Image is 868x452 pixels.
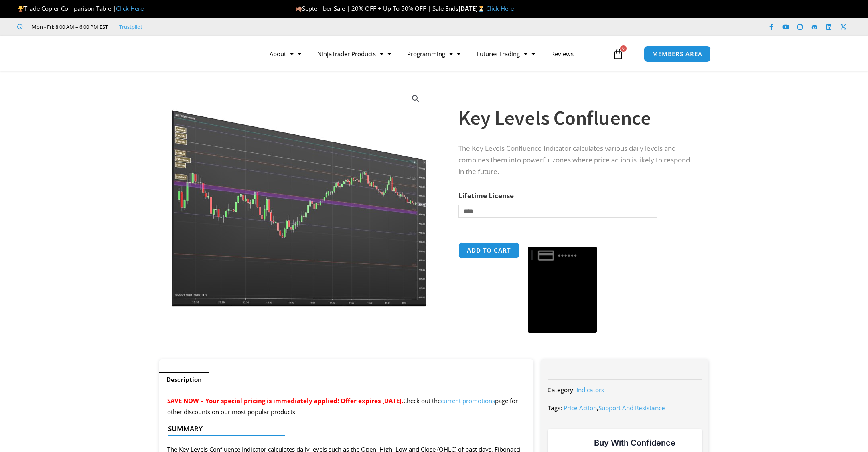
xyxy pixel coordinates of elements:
h3: Buy With Confidence [594,437,694,449]
label: Lifetime License [458,191,514,200]
nav: Menu [262,45,610,63]
span: Tags: [548,404,562,412]
a: Price Action [564,404,597,412]
a: MEMBERS AREA [644,46,711,62]
a: Support And Resistance [598,404,665,412]
img: LogoAI | Affordable Indicators – NinjaTrader [147,39,233,68]
span: , [564,404,665,412]
a: About [262,45,309,63]
img: Key Levels 1 [171,85,429,307]
span: Mon - Fri: 8:00 AM – 6:00 PM EST [30,22,108,32]
a: Programming [399,45,468,63]
text: •••••• [558,251,578,260]
span: 0 [620,45,627,52]
span: SAVE NOW – Your special pricing is immediately applied! Offer expires [DATE]. [167,397,403,405]
h4: Summary [168,425,518,433]
img: ⏳ [478,6,484,12]
img: 🏆 [18,6,24,12]
span: MEMBERS AREA [652,51,702,57]
iframe: Secure payment input frame [526,241,598,242]
h1: Key Levels Confluence [458,104,693,132]
span: September Sale | 20% OFF + Up To 50% OFF | Sale Ends [295,4,458,12]
a: Trustpilot [119,22,142,32]
a: Futures Trading [468,45,543,63]
p: Check out the page for other discounts on our most popular products! [167,395,525,418]
img: 🍂 [296,6,302,12]
button: Add to cart [458,242,519,259]
span: Category: [548,386,575,394]
a: Reviews [543,45,582,63]
a: Click Here [486,4,514,12]
a: Description [159,372,209,387]
a: Indicators [576,386,604,394]
a: current promotions [441,397,495,405]
a: Click Here [116,4,144,12]
a: 0 [600,42,636,65]
button: Buy with GPay [528,247,597,333]
a: View full-screen image gallery [408,91,423,106]
a: Clear options [458,222,471,227]
p: The Key Levels Confluence Indicator calculates various daily levels and combines them into powerf... [458,143,693,178]
span: Trade Copier Comparison Table | [17,4,144,12]
a: NinjaTrader Products [309,45,399,63]
strong: [DATE] [458,4,486,12]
